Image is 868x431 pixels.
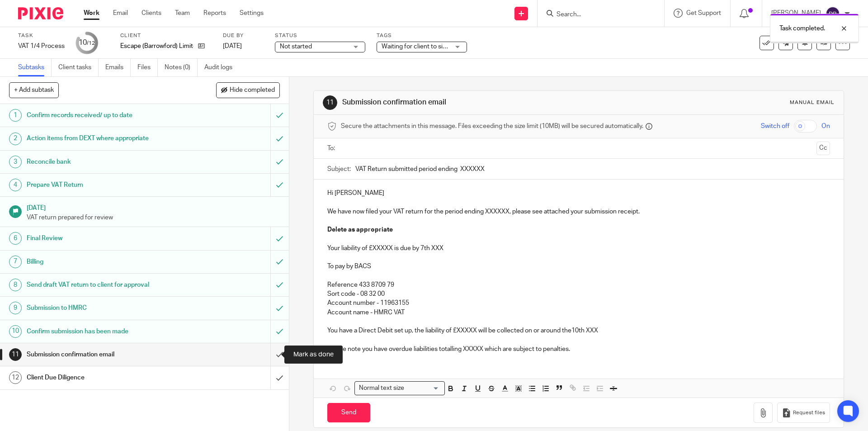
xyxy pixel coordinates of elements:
[327,207,830,216] p: We have now filed your VAT return for the period ending XXXXXX, please see attached your submissi...
[821,122,830,131] span: On
[323,95,337,110] div: 11
[777,403,830,423] button: Request files
[327,189,830,198] p: Hi [PERSON_NAME]
[18,42,65,51] div: VAT 1/4 Process
[203,9,226,18] a: Reports
[9,302,22,314] div: 9
[779,24,825,33] p: Task completed.
[27,201,280,213] h1: [DATE]
[137,59,158,76] a: Files
[9,279,22,291] div: 8
[280,43,312,50] span: Not started
[407,384,439,393] input: Search for option
[9,109,22,122] div: 1
[327,345,830,354] p: Please note you have overdue liabilities totalling XXXXX which are subject to penalties.
[327,326,830,335] p: You have a Direct Debit set up, the liability of £XXXXX will be collected on or around the10th XXX
[223,32,264,39] label: Due by
[113,9,128,18] a: Email
[84,9,99,18] a: Work
[27,371,183,384] h1: Client Due Diligence
[357,384,406,393] span: Normal text size
[9,371,22,384] div: 12
[9,232,22,245] div: 6
[342,98,598,107] h1: Submission confirmation email
[341,122,643,131] span: Secure the attachments in this message. Files exceeding the size limit (10MB) will be secured aut...
[354,381,445,395] div: Search for option
[27,301,183,315] h1: Submission to HMRC
[27,325,183,338] h1: Confirm submission has been made
[9,179,22,191] div: 4
[327,227,393,233] strong: Delete as appropriate
[18,59,52,76] a: Subtasks
[27,348,183,361] h1: Submission confirmation email
[327,165,351,174] label: Subject:
[120,42,193,51] p: Escape (Barrowford) Limited
[27,278,183,292] h1: Send draft VAT return to client for approval
[9,82,59,98] button: + Add subtask
[223,43,242,49] span: [DATE]
[120,32,212,39] label: Client
[816,142,830,155] button: Cc
[204,59,239,76] a: Audit logs
[761,122,789,131] span: Switch off
[18,32,65,39] label: Task
[327,289,830,298] p: Sort code - 08 32 00
[216,82,280,98] button: Hide completed
[230,87,275,94] span: Hide completed
[27,232,183,245] h1: Final Review
[377,32,467,39] label: Tags
[27,255,183,269] h1: Billing
[327,298,830,308] p: Account number - 11963155
[327,144,337,153] label: To:
[18,7,63,19] img: Pixie
[105,59,131,76] a: Emails
[9,133,22,145] div: 2
[175,9,190,18] a: Team
[27,155,183,169] h1: Reconcile bank
[275,32,365,39] label: Status
[826,6,840,21] img: svg%3E
[58,59,99,76] a: Client tasks
[327,403,370,422] input: Send
[27,178,183,192] h1: Prepare VAT Return
[9,348,22,361] div: 11
[790,99,835,106] div: Manual email
[327,280,830,289] p: Reference 433 8709 79
[79,38,95,48] div: 10
[9,325,22,338] div: 10
[793,409,825,417] span: Request files
[87,41,95,46] small: /12
[9,156,22,168] div: 3
[327,262,830,271] p: To pay by BACS
[9,256,22,268] div: 7
[27,132,183,145] h1: Action items from DEXT where appropriate
[27,213,280,222] p: VAT return prepared for review
[165,59,198,76] a: Notes (0)
[327,244,830,253] p: Your liability of £XXXXX is due by 7th XXX
[382,43,475,50] span: Waiting for client to sign/approve
[240,9,264,18] a: Settings
[27,109,183,122] h1: Confirm records received/ up to date
[142,9,161,18] a: Clients
[327,308,830,317] p: Account name - HMRC VAT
